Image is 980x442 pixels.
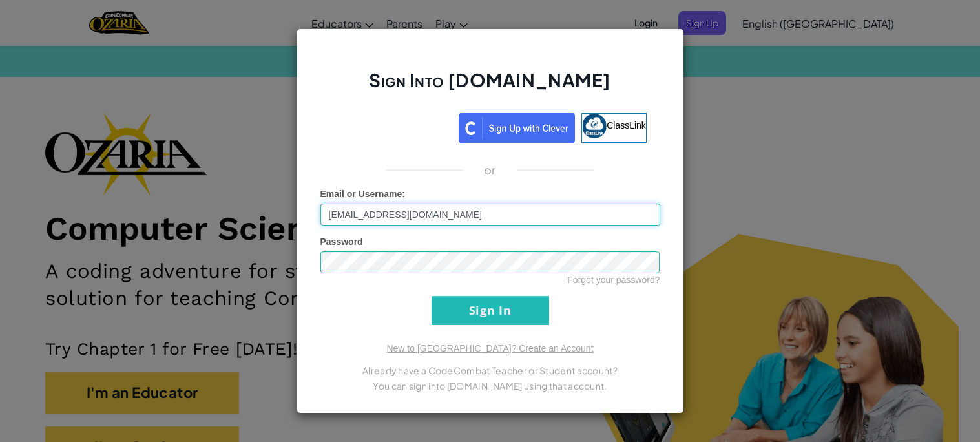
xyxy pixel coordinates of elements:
[432,296,549,325] input: Sign In
[386,343,593,353] a: New to [GEOGRAPHIC_DATA]? Create an Account
[320,187,406,200] label: :
[582,114,607,138] img: classlink-logo-small.png
[320,378,660,394] p: You can sign into [DOMAIN_NAME] using that account.
[607,120,646,131] span: ClassLink
[320,68,660,105] h2: Sign Into [DOMAIN_NAME]
[320,363,660,378] p: Already have a CodeCombat Teacher or Student account?
[320,189,402,199] span: Email or Username
[320,237,363,247] span: Password
[567,275,660,285] a: Forgot your password?
[459,113,575,143] img: clever_sso_button@2x.png
[484,162,496,178] p: or
[327,112,459,140] iframe: Sign in with Google Button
